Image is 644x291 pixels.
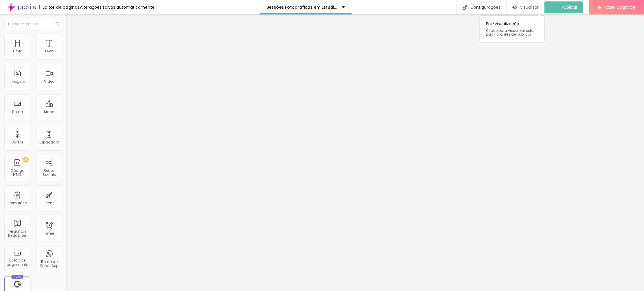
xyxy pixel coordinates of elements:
[520,5,539,10] span: Visualizar
[11,275,24,279] div: Novo
[45,49,54,53] div: Texto
[39,140,59,144] div: Espaçador
[6,258,29,267] div: Botão de pagamento
[512,5,517,10] img: view-1.svg
[44,110,54,114] div: Mapa
[39,5,80,9] div: Editor de páginas
[507,1,544,13] button: Visualizar
[12,110,23,114] div: Botão
[267,5,337,9] p: Sessões Fotograficas em Estudio Cores
[56,22,59,26] img: Icone
[80,5,155,9] div: Alterações salvas automaticamente
[44,80,54,84] div: Vídeo
[10,80,25,84] div: Imagem
[12,49,22,53] div: Título
[38,169,60,177] div: Redes Sociais
[6,169,29,177] div: Código HTML
[4,19,62,29] input: Buscar elemento
[486,29,538,36] span: Clique para visualizar esta página antes de publicar.
[12,140,23,144] div: Divisor
[8,201,27,205] div: Formulário
[463,5,467,10] img: Icone
[544,1,583,13] button: Publicar
[38,260,60,268] div: Botão do WhatsApp
[604,5,635,10] span: Fazer Upgrade
[562,5,577,10] span: Publicar
[44,231,54,235] div: Timer
[480,16,544,42] div: Pre-visualização
[67,14,644,291] iframe: Editor
[44,201,54,205] div: Ícone
[6,229,29,238] div: Perguntas frequentes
